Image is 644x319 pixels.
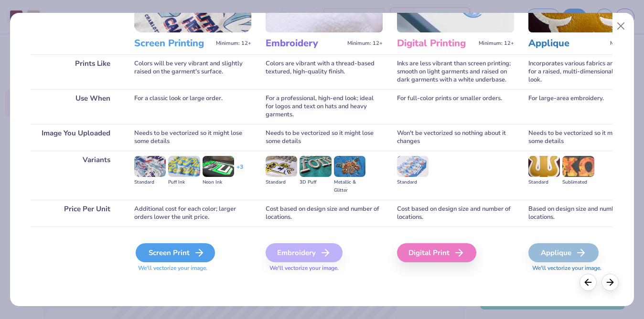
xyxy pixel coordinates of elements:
div: 3D Puff [300,178,331,186]
span: Minimum: 12+ [347,40,383,47]
div: Standard [134,178,166,186]
div: Neon Ink [203,178,234,186]
div: Prints Like [32,54,120,89]
img: Standard [397,156,429,177]
img: 3D Puff [300,156,331,177]
img: Standard [528,156,560,177]
div: Needs to be vectorized so it might lose some details [266,124,383,151]
div: For full-color prints or smaller orders. [397,89,514,124]
span: We'll vectorize your image. [134,264,251,272]
div: Image You Uploaded [32,124,120,151]
div: Applique [528,243,599,262]
span: Minimum: 12+ [216,40,251,47]
div: Variants [32,151,120,200]
div: Colors will be very vibrant and slightly raised on the garment's surface. [134,54,251,89]
img: Neon Ink [203,156,234,177]
div: Metallic & Glitter [334,178,365,195]
div: Colors are vibrant with a thread-based textured, high-quality finish. [266,54,383,89]
button: Close [612,17,630,35]
div: Cost based on design size and number of locations. [266,200,383,226]
img: Standard [266,156,297,177]
h3: Embroidery [266,37,343,50]
div: Additional cost for each color; larger orders lower the unit price. [134,200,251,226]
div: Embroidery [266,243,343,262]
div: Puff Ink [168,178,200,186]
span: Minimum: 12+ [479,40,514,47]
div: For a classic look or large order. [134,89,251,124]
div: Use When [32,89,120,124]
div: Standard [528,178,560,186]
div: Digital Print [397,243,476,262]
img: Metallic & Glitter [334,156,365,177]
div: Price Per Unit [32,200,120,226]
div: Inks are less vibrant than screen printing; smooth on light garments and raised on dark garments ... [397,54,514,89]
img: Sublimated [562,156,594,177]
div: Cost based on design size and number of locations. [397,200,514,226]
div: For a professional, high-end look; ideal for logos and text on hats and heavy garments. [266,89,383,124]
div: Screen Print [136,243,215,262]
div: Standard [266,178,297,186]
h3: Applique [528,37,606,50]
div: + 3 [236,163,243,179]
div: Standard [397,178,429,186]
img: Standard [134,156,166,177]
span: We'll vectorize your image. [266,264,383,272]
h3: Screen Printing [134,37,212,50]
div: Needs to be vectorized so it might lose some details [134,124,251,151]
div: Won't be vectorized so nothing about it changes [397,124,514,151]
img: Puff Ink [168,156,200,177]
h3: Digital Printing [397,37,475,50]
div: Sublimated [562,178,594,186]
